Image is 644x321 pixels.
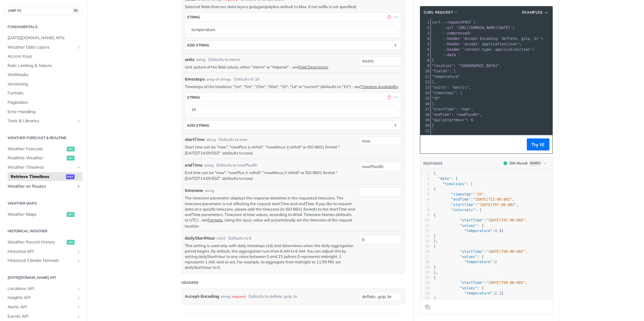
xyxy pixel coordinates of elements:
div: Defaults to nowPlus6h [217,162,258,168]
a: Alerts APIShow subpages for Alerts API [5,303,82,312]
span: \ [432,26,515,30]
button: cURL Request [422,9,461,15]
span: 'content-type: application/json' [463,47,532,52]
span: "startTime" [451,203,475,207]
span: Weather Recent History [8,239,65,245]
span: --header [443,42,460,46]
a: Realtime Weatherget [5,154,82,163]
span: --compressed [443,31,469,35]
span: Example [529,161,542,166]
span: auto [243,218,252,223]
span: "temperature" [464,260,493,264]
span: 3.31 [495,229,504,233]
a: Retrieve Timelinespost [8,172,82,181]
a: Rate Limiting & Tokens [5,61,82,70]
a: Weather Recent Historyget [5,238,82,247]
div: 21 [420,128,431,134]
a: Timestep Availability [361,84,399,89]
span: ⌘/ [72,8,79,13]
span: : { [434,286,484,290]
div: 15 [420,96,431,101]
label: startTime [185,136,205,143]
div: 4 [420,36,431,41]
span: : { [434,176,458,181]
span: "values" [460,255,477,259]
div: string [187,15,200,19]
label: endTime [185,162,203,168]
div: 18 [420,259,430,265]
span: "startTime": "now", [432,107,473,111]
span: "[DATE]T08:00:00Z" [486,249,525,254]
span: "startTime" [460,281,484,285]
button: Hide subpages for Weather Timelines [76,165,81,170]
span: "1h" [432,96,441,100]
div: 25 [420,296,430,301]
button: Hide [394,14,399,20]
button: ADD string [185,41,401,50]
span: "[DATE]T07:00:00Z" [486,218,525,222]
span: } [434,265,436,269]
div: 10 [420,68,431,74]
span: : [434,291,504,295]
span: "endTime" [451,197,471,202]
span: Formats [8,90,81,96]
span: Error Handling [8,109,81,115]
h2: [DATE][DOMAIN_NAME] API [5,275,82,280]
span: Versioning [8,81,81,87]
span: { [434,171,436,176]
div: 19 [420,117,431,123]
span: --header [443,37,460,41]
button: Show subpages for Weather Data Layers [76,45,81,50]
a: Error Handling [5,107,82,116]
span: 200 [504,161,507,165]
div: 3 [420,182,430,187]
span: ], [432,102,436,106]
span: : [434,260,497,264]
span: Examples [522,10,543,15]
span: Retrieve Timelines [11,174,65,180]
p: Start time can be "now", "nowPlus m/h/d", "nowMinus m/h/d" or ISO 8601 format "[DATE]T14:09:50Z".... [185,144,356,156]
p: Selected fields from our data layers (polygon/polyline default to Max, if not suffix is not speci... [185,4,401,9]
span: "timelines" [442,182,466,186]
h2: Fundamentals [5,24,82,30]
span: get [67,147,75,151]
span: { [432,58,434,62]
div: 20 [420,270,430,275]
a: [DATE][DOMAIN_NAME] APIs [5,33,82,43]
button: Copy to clipboard [423,303,432,312]
div: ADD string [187,123,210,128]
span: "[DATE]T09:00:00Z" [486,281,525,285]
span: cURL Request [424,10,453,15]
span: 2.11 [495,291,504,295]
div: string [204,163,214,168]
div: 12 [420,228,430,234]
span: "startTime" [460,218,484,222]
span: Webhooks [8,72,81,78]
span: "intervals" [451,208,475,212]
a: Webhooks [5,70,82,79]
span: Weather Timelines [8,164,75,170]
div: 12 [420,79,431,85]
button: RESPONSE [423,160,443,167]
div: Defaults to metric [209,57,241,63]
span: : [ [434,182,473,186]
div: string [221,292,230,301]
span: X [248,145,250,150]
button: Show subpages for Tools & Libraries [76,119,81,123]
div: ADD string [187,43,210,47]
span: \ [432,37,543,41]
div: 1 [420,171,430,176]
span: [DATE][DOMAIN_NAME] APIs [8,35,81,41]
div: Headers [182,280,199,285]
div: Defaults to now [219,137,248,143]
span: Weather on Routes [8,183,75,189]
span: { [434,213,436,217]
span: "[DATE]T13:00:00Z" [473,197,512,202]
a: Weather Forecastget [5,145,82,154]
span: '[URL][DOMAIN_NAME][DATE]' [456,26,513,30]
span: Historical Climate Normals [8,258,75,264]
div: 10 [420,218,430,223]
button: Hide [394,94,399,100]
div: 1 [420,20,431,25]
div: 16 [420,249,430,254]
